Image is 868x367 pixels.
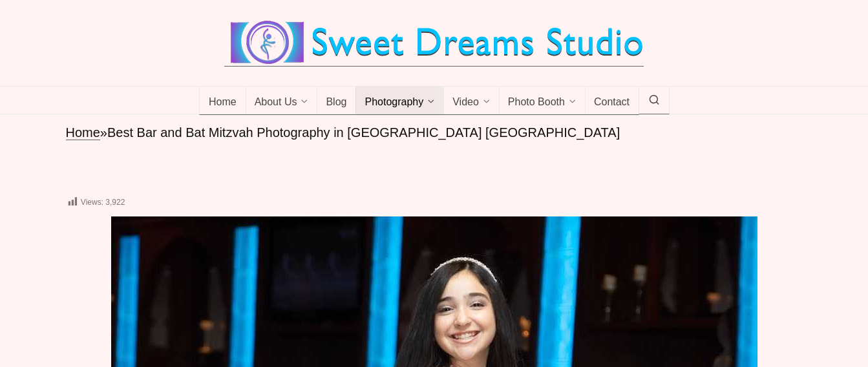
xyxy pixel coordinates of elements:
[443,87,500,115] a: Video
[508,96,565,109] span: Photo Booth
[66,124,803,142] nav: breadcrumbs
[499,87,586,115] a: Photo Booth
[594,96,630,109] span: Contact
[355,87,444,115] a: Photography
[199,87,246,115] a: Home
[452,96,479,109] span: Video
[107,125,620,140] span: Best Bar and Bat Mitzvah Photography in [GEOGRAPHIC_DATA] [GEOGRAPHIC_DATA]
[81,198,103,207] span: Views:
[326,96,346,109] span: Blog
[585,87,639,115] a: Contact
[317,87,356,115] a: Blog
[246,87,318,115] a: About Us
[105,198,125,207] span: 3,922
[66,125,100,140] a: Home
[100,125,107,140] span: »
[255,96,297,109] span: About Us
[224,19,644,66] img: Best Wedding Event Photography Photo Booth Videography NJ NY
[365,96,423,109] span: Photography
[209,96,237,109] span: Home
